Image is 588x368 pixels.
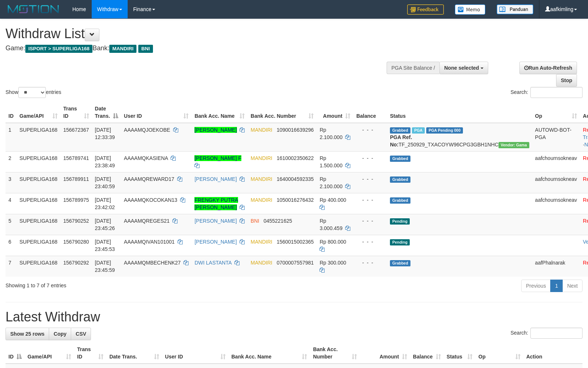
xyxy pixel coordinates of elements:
[251,155,272,161] span: MANDIRI
[390,127,410,134] span: Grabbed
[6,4,61,15] img: MOTION_logo.png
[562,280,582,292] a: Next
[63,239,89,245] span: 156790280
[317,102,353,123] th: Amount: activate to sort column ascending
[390,197,410,204] span: Grabbed
[390,218,410,225] span: Pending
[194,176,237,182] a: [PERSON_NAME]
[519,62,577,74] a: Run Auto-Refresh
[387,123,532,152] td: TF_250929_TXACOYW96CPG3GBH1NHC
[319,127,342,140] span: Rp 2.100.000
[251,176,272,182] span: MANDIRI
[49,328,71,340] a: Copy
[390,156,410,162] span: Grabbed
[71,328,91,340] a: CSV
[387,102,532,123] th: Status
[390,260,410,266] span: Grabbed
[319,176,342,189] span: Rp 2.100.000
[521,280,551,292] a: Previous
[95,218,115,231] span: [DATE] 23:45:26
[532,102,580,123] th: Op: activate to sort column ascending
[310,343,359,364] th: Bank Acc. Number: activate to sort column ascending
[18,87,46,98] select: Showentries
[10,331,44,337] span: Show 25 rows
[17,214,61,235] td: SUPERLIGA168
[17,123,61,152] td: SUPERLIGA168
[390,134,412,147] b: PGA Ref. No:
[194,260,231,266] a: DWI LASTANTA
[475,343,523,364] th: Op: activate to sort column ascending
[6,256,17,277] td: 7
[455,4,486,15] img: Button%20Memo.svg
[6,26,385,41] h1: Withdraw List
[251,218,259,224] span: BNI
[63,155,89,161] span: 156789741
[124,239,175,245] span: AAAAMQIVAN101001
[109,45,136,53] span: MANDIRI
[95,239,115,252] span: [DATE] 23:45:53
[6,214,17,235] td: 5
[444,65,479,71] span: None selected
[6,87,61,98] label: Show entries
[277,197,314,203] span: Copy 1050016276432 to clipboard
[92,102,121,123] th: Date Trans.: activate to sort column descending
[356,154,384,162] div: - - -
[162,343,229,364] th: User ID: activate to sort column ascending
[194,239,237,245] a: [PERSON_NAME]
[511,328,582,339] label: Search:
[550,280,563,292] a: 1
[390,239,410,245] span: Pending
[124,197,178,203] span: AAAAMQKOCOKAN13
[251,260,272,266] span: MANDIRI
[95,197,115,210] span: [DATE] 23:42:02
[63,127,89,133] span: 156672367
[194,197,238,210] a: FRENGKY PUTRA [PERSON_NAME]
[17,102,61,123] th: Game/API: activate to sort column ascending
[17,256,61,277] td: SUPERLIGA168
[356,126,384,134] div: - - -
[191,102,248,123] th: Bank Acc. Name: activate to sort column ascending
[17,172,61,193] td: SUPERLIGA168
[17,235,61,256] td: SUPERLIGA168
[6,279,240,289] div: Showing 1 to 7 of 7 entries
[356,196,384,204] div: - - -
[356,175,384,183] div: - - -
[124,260,181,266] span: AAAAMQMBECHENK27
[6,193,17,214] td: 4
[410,343,444,364] th: Balance: activate to sort column ascending
[353,102,387,123] th: Balance
[356,238,384,245] div: - - -
[95,155,115,168] span: [DATE] 23:38:49
[17,151,61,172] td: SUPERLIGA168
[17,193,61,214] td: SUPERLIGA168
[360,343,410,364] th: Amount: activate to sort column ascending
[121,102,192,123] th: User ID: activate to sort column ascending
[426,127,463,134] span: PGA Pending
[54,331,66,337] span: Copy
[6,123,17,152] td: 1
[319,155,342,168] span: Rp 1.500.000
[251,127,272,133] span: MANDIRI
[194,218,237,224] a: [PERSON_NAME]
[412,127,425,134] span: Marked by aafsengchandara
[277,176,314,182] span: Copy 1640004592335 to clipboard
[407,4,444,15] img: Feedback.jpg
[498,142,529,148] span: Vendor URL: https://trx31.1velocity.biz
[319,197,346,203] span: Rp 400.000
[61,102,92,123] th: Trans ID: activate to sort column ascending
[6,328,49,340] a: Show 25 rows
[106,343,162,364] th: Date Trans.: activate to sort column ascending
[63,176,89,182] span: 156789911
[319,218,342,231] span: Rp 3.000.459
[532,172,580,193] td: aafchournsokneav
[277,260,314,266] span: Copy 0700007557981 to clipboard
[124,176,174,182] span: AAAAMQREWARD17
[319,260,346,266] span: Rp 300.000
[530,328,582,339] input: Search:
[532,193,580,214] td: aafchournsokneav
[532,151,580,172] td: aafchournsokneav
[497,4,533,14] img: panduan.png
[387,62,439,74] div: PGA Site Balance /
[124,127,170,133] span: AAAAMQJOEKOBE
[523,343,582,364] th: Action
